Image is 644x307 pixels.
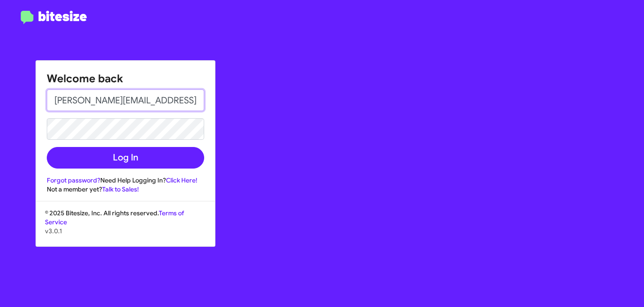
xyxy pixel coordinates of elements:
[47,71,204,86] h1: Welcome back
[47,147,204,169] button: Log In
[45,227,206,236] p: v3.0.1
[47,89,204,111] input: Email address
[36,209,215,246] div: © 2025 Bitesize, Inc. All rights reserved.
[47,176,204,185] div: Need Help Logging In?
[102,185,139,193] a: Talk to Sales!
[47,185,204,194] div: Not a member yet?
[47,176,100,184] a: Forgot password?
[166,176,197,184] a: Click Here!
